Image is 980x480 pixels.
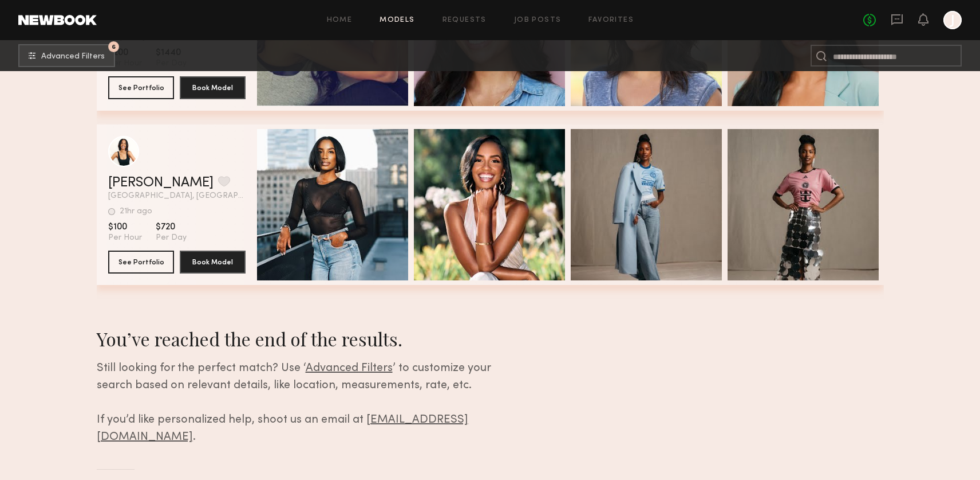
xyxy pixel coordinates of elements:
a: Requests [442,17,487,24]
a: Favorites [588,17,634,24]
a: Job Posts [514,17,562,24]
button: 6Advanced Filters [18,44,115,67]
div: Still looking for the perfect match? Use ‘ ’ to customize your search based on relevant details, ... [97,360,528,446]
div: You’ve reached the end of the results. [97,326,528,351]
a: J [943,11,962,29]
button: Book Model [180,251,246,274]
span: Per Day [156,233,187,243]
span: $100 [108,221,142,233]
span: Advanced Filters [41,53,105,61]
span: 6 [112,44,116,49]
span: $720 [156,221,187,233]
span: Per Hour [108,233,142,243]
button: See Portfolio [108,76,174,99]
a: Models [380,17,414,24]
button: See Portfolio [108,251,174,274]
a: Home [327,17,353,24]
a: [PERSON_NAME] [108,176,214,190]
span: Advanced Filters [306,363,393,374]
span: [GEOGRAPHIC_DATA], [GEOGRAPHIC_DATA] [108,192,246,200]
button: Book Model [180,76,246,99]
div: 21hr ago [120,208,152,216]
